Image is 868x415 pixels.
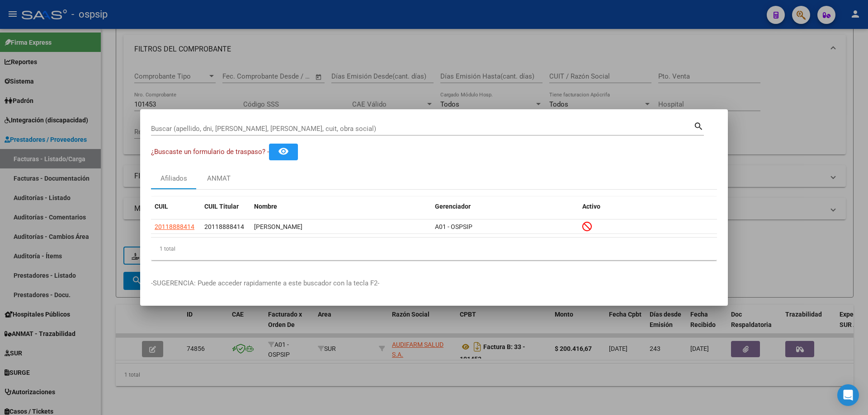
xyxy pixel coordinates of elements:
div: Afiliados [160,173,187,184]
datatable-header-cell: Nombre [250,197,431,216]
div: Open Intercom Messenger [837,384,859,406]
datatable-header-cell: Activo [579,197,717,216]
p: -SUGERENCIA: Puede acceder rapidamente a este buscador con la tecla F2- [151,278,717,289]
div: 1 total [151,238,717,260]
mat-icon: remove_red_eye [278,146,289,157]
mat-icon: search [693,120,704,131]
div: [PERSON_NAME] [254,222,428,232]
span: A01 - OSPSIP [435,223,472,230]
div: ANMAT [207,173,231,184]
span: 20118888414 [204,223,244,230]
span: ¿Buscaste un formulario de traspaso? - [151,148,269,156]
span: Gerenciador [435,203,471,210]
datatable-header-cell: CUIL Titular [201,197,250,216]
span: CUIL [155,203,168,210]
datatable-header-cell: Gerenciador [431,197,579,216]
datatable-header-cell: CUIL [151,197,201,216]
span: Nombre [254,203,277,210]
span: CUIL Titular [204,203,239,210]
span: Activo [582,203,600,210]
span: 20118888414 [155,223,194,230]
